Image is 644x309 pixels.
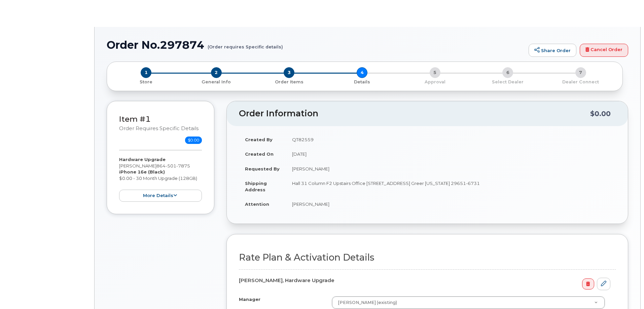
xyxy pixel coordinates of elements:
[286,147,616,161] td: [DATE]
[245,201,269,207] strong: Attention
[529,44,576,57] a: Share Order
[245,137,273,142] strong: Created By
[580,44,628,57] a: Cancel Order
[119,157,166,162] strong: Hardware Upgrade
[156,163,190,168] span: 864
[286,132,616,147] td: QT82559
[180,78,253,85] a: 2 General Info
[107,39,525,51] h1: Order No.297874
[332,297,605,309] a: [PERSON_NAME] (existing)
[115,79,177,85] p: Store
[286,161,616,176] td: [PERSON_NAME]
[286,197,616,211] td: [PERSON_NAME]
[590,107,611,120] div: $0.00
[185,137,202,144] span: $0.00
[239,109,590,118] h2: Order Information
[245,166,280,171] strong: Requested By
[211,67,222,78] span: 2
[284,67,294,78] span: 3
[245,151,274,157] strong: Created On
[239,296,260,303] label: Manager
[208,39,283,49] small: (Order requires Specific details)
[112,78,180,85] a: 1 Store
[239,278,610,283] h4: [PERSON_NAME], Hardware Upgrade
[141,67,151,78] span: 1
[119,190,202,202] button: more details
[334,300,397,306] span: [PERSON_NAME] (existing)
[255,79,323,85] p: Order Items
[119,156,202,202] div: [PERSON_NAME] $0.00 - 30 Month Upgrade (128GB)
[183,79,250,85] p: General Info
[119,114,151,124] a: Item #1
[239,253,616,263] h2: Rate Plan & Activation Details
[245,181,267,192] strong: Shipping Address
[286,176,616,197] td: Hall 31 Column F2 Upstairs Office [STREET_ADDRESS] Greer [US_STATE] 29651-6731
[253,78,326,85] a: 3 Order Items
[119,169,165,175] strong: iPhone 16e (Black)
[166,163,176,168] span: 501
[119,125,199,131] small: Order requires Specific details
[176,163,190,168] span: 7875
